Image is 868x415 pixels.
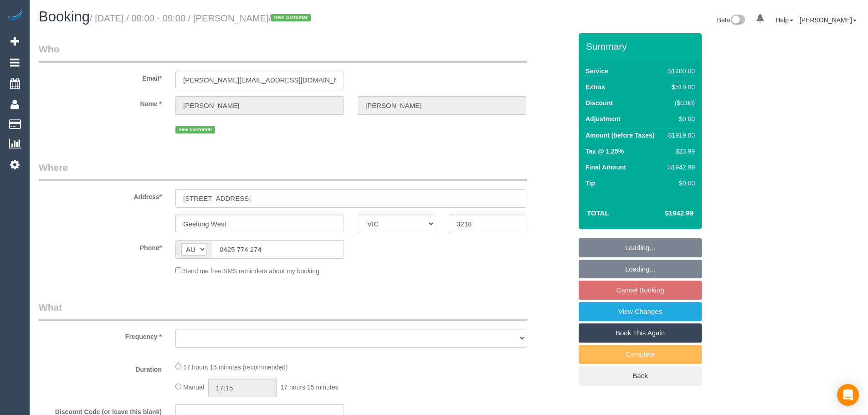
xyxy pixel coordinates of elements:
a: Back [579,366,702,385]
label: Address* [32,189,169,201]
legend: Where [39,161,527,181]
a: Beta [717,16,745,24]
input: Suburb* [175,215,344,233]
div: $0.00 [666,179,695,188]
label: Final Amount [586,163,626,172]
small: / [DATE] / 08:00 - 09:00 / [PERSON_NAME] [90,13,313,23]
h3: Summary [586,41,697,51]
label: Service [586,67,608,76]
label: Adjustment [586,114,621,123]
div: Open Intercom Messenger [837,384,859,406]
input: Post Code* [449,215,526,233]
div: $0.00 [666,114,695,123]
span: new customer [271,14,311,21]
label: Email* [32,71,169,83]
span: new customer [175,126,215,133]
h4: $1942.99 [638,210,693,217]
span: Send me free SMS reminders about my booking [183,267,319,275]
label: Duration [32,362,169,374]
input: Email* [175,71,344,89]
label: Tax @ 1.25% [586,147,624,156]
div: $1942.99 [666,163,695,172]
div: $1919.00 [666,131,695,140]
label: Extras [586,82,605,92]
span: 17 hours 15 minutes [281,384,339,391]
div: $1400.00 [666,67,695,76]
label: Name * [32,96,169,108]
legend: Who [39,42,527,63]
label: Phone* [32,240,169,252]
span: / [269,13,314,23]
span: Booking [39,9,90,25]
span: Manual [183,384,204,391]
label: Discount [586,98,613,108]
input: First Name* [175,96,344,115]
a: Help [776,16,793,24]
label: Tip [586,179,595,188]
a: Book This Again [579,323,702,343]
div: $519.00 [666,82,695,92]
div: ($0.00) [666,98,695,108]
img: Automaid Logo [5,9,24,22]
input: Last Name* [358,96,526,115]
a: [PERSON_NAME] [800,16,857,24]
strong: Total [587,209,609,217]
input: Phone* [212,240,344,259]
img: New interface [730,15,745,26]
div: $23.99 [666,147,695,156]
label: Amount (before Taxes) [586,131,654,140]
legend: What [39,301,527,321]
label: Frequency * [32,329,169,341]
span: 17 hours 15 minutes (recommended) [183,364,288,371]
a: View Changes [579,302,702,321]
